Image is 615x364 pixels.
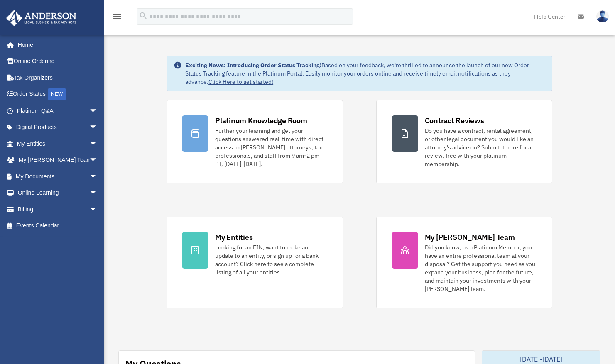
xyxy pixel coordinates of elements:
[6,135,110,152] a: My Entitiesarrow_drop_down
[89,168,106,185] span: arrow_drop_down
[167,100,343,183] a: Platinum Knowledge Room Further your learning and get your questions answered real-time with dire...
[425,127,537,168] div: Do you have a contract, rental agreement, or other legal document you would like an attorney's ad...
[596,10,609,22] img: User Pic
[89,201,106,218] span: arrow_drop_down
[6,103,110,119] a: Platinum Q&Aarrow_drop_down
[89,103,106,120] span: arrow_drop_down
[215,115,307,126] div: Platinum Knowledge Room
[215,127,327,168] div: Further your learning and get your questions answered real-time with direct access to [PERSON_NAM...
[6,69,110,86] a: Tax Organizers
[112,15,122,22] a: menu
[6,168,110,185] a: My Documentsarrow_drop_down
[215,232,252,242] div: My Entities
[6,185,110,201] a: Online Learningarrow_drop_down
[89,185,106,202] span: arrow_drop_down
[89,135,106,152] span: arrow_drop_down
[6,37,106,53] a: Home
[6,53,110,70] a: Online Ordering
[185,61,321,69] strong: Exciting News: Introducing Order Status Tracking!
[208,78,273,86] a: Click Here to get started!
[376,100,552,183] a: Contract Reviews Do you have a contract, rental agreement, or other legal document you would like...
[48,88,66,100] div: NEW
[167,217,343,308] a: My Entities Looking for an EIN, want to make an update to an entity, or sign up for a bank accoun...
[139,11,148,20] i: search
[425,243,537,293] div: Did you know, as a Platinum Member, you have an entire professional team at your disposal? Get th...
[185,61,545,86] div: Based on your feedback, we're thrilled to announce the launch of our new Order Status Tracking fe...
[376,217,552,308] a: My [PERSON_NAME] Team Did you know, as a Platinum Member, you have an entire professional team at...
[6,201,110,217] a: Billingarrow_drop_down
[6,119,110,136] a: Digital Productsarrow_drop_down
[215,243,327,276] div: Looking for an EIN, want to make an update to an entity, or sign up for a bank account? Click her...
[4,10,79,26] img: Anderson Advisors Platinum Portal
[425,232,515,242] div: My [PERSON_NAME] Team
[6,152,110,169] a: My [PERSON_NAME] Teamarrow_drop_down
[6,217,110,234] a: Events Calendar
[112,12,122,22] i: menu
[89,152,106,169] span: arrow_drop_down
[425,115,484,126] div: Contract Reviews
[6,86,110,103] a: Order StatusNEW
[89,119,106,136] span: arrow_drop_down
